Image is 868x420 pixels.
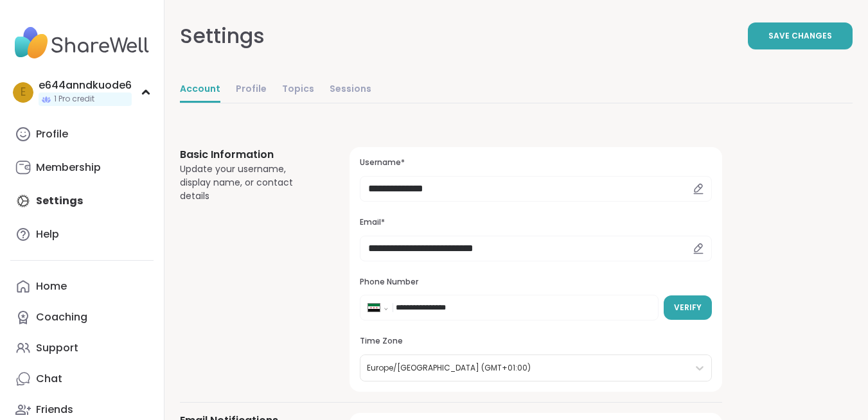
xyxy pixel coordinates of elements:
button: Verify [664,295,712,320]
a: Topics [282,77,314,103]
a: Profile [10,119,154,150]
div: Chat [36,372,62,386]
span: e [21,84,26,101]
a: Sessions [330,77,371,103]
div: Support [36,341,78,355]
img: ShareWell Nav Logo [10,21,154,66]
div: Settings [180,21,265,51]
a: Account [180,77,220,103]
span: Save Changes [768,30,832,42]
span: Verify [674,302,702,313]
div: Help [36,227,59,241]
h3: Basic Information [180,147,319,162]
h3: Username* [360,157,712,168]
button: Save Changes [748,22,853,49]
a: Help [10,219,154,250]
div: Profile [36,127,68,141]
div: Membership [36,161,101,175]
h3: Time Zone [360,336,712,347]
span: 1 Pro credit [54,94,94,105]
div: Coaching [36,310,87,324]
a: Coaching [10,302,154,333]
a: Membership [10,152,154,183]
a: Profile [236,77,267,103]
h3: Email* [360,217,712,228]
a: Chat [10,363,154,394]
div: e644anndkuode6 [39,78,132,92]
div: Home [36,279,67,293]
a: Support [10,333,154,363]
a: Home [10,271,154,302]
h3: Phone Number [360,277,712,288]
div: Update your username, display name, or contact details [180,162,319,203]
div: Friends [36,403,73,417]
